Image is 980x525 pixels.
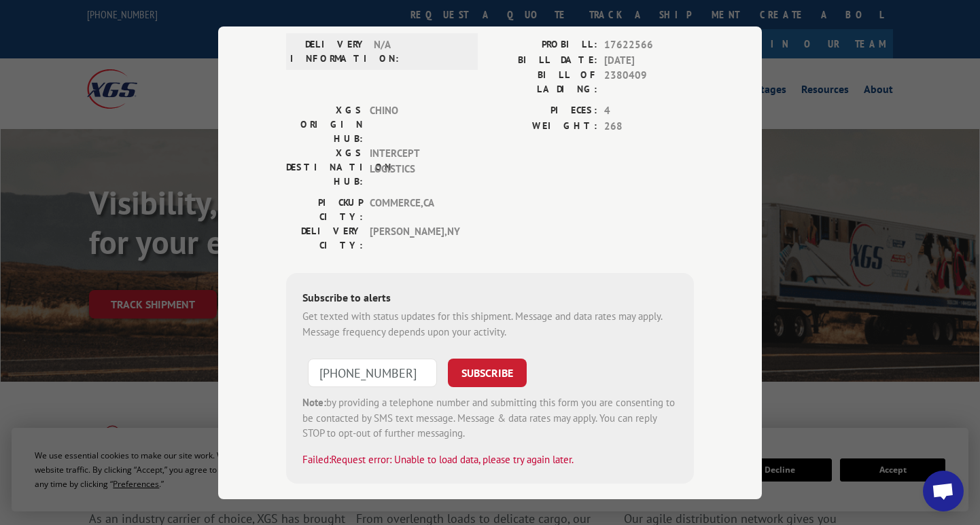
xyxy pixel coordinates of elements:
button: SUBSCRIBE [448,359,527,387]
label: BILL OF LADING: [490,68,597,96]
span: COMMERCE , CA [370,196,461,224]
span: [DATE] [604,52,694,68]
strong: Note: [302,396,326,409]
label: XGS DESTINATION HUB: [286,146,363,189]
label: XGS ORIGIN HUB: [286,103,363,146]
span: 2380409 [604,68,694,96]
span: 17622566 [604,37,694,53]
div: Subscribe to alerts [302,289,678,309]
span: [PERSON_NAME] , NY [370,224,461,253]
div: Failed: Request error: Unable to load data, please try again later. [302,452,678,467]
label: PROBILL: [490,37,597,53]
label: DELIVERY INFORMATION: [290,37,367,66]
div: by providing a telephone number and submitting this form you are consenting to be contacted by SM... [302,395,678,441]
span: N/A [374,37,466,66]
label: PIECES: [490,103,597,119]
input: Phone Number [308,359,437,387]
label: WEIGHT: [490,118,597,134]
div: Open chat [923,471,964,511]
span: 4 [604,103,694,119]
span: CHINO [370,103,461,146]
label: PICKUP CITY: [286,196,363,224]
label: BILL DATE: [490,52,597,68]
span: INTERCEPT LOGISTICS [370,146,461,189]
label: DELIVERY CITY: [286,224,363,253]
span: 268 [604,118,694,134]
div: Get texted with status updates for this shipment. Message and data rates may apply. Message frequ... [302,309,678,340]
